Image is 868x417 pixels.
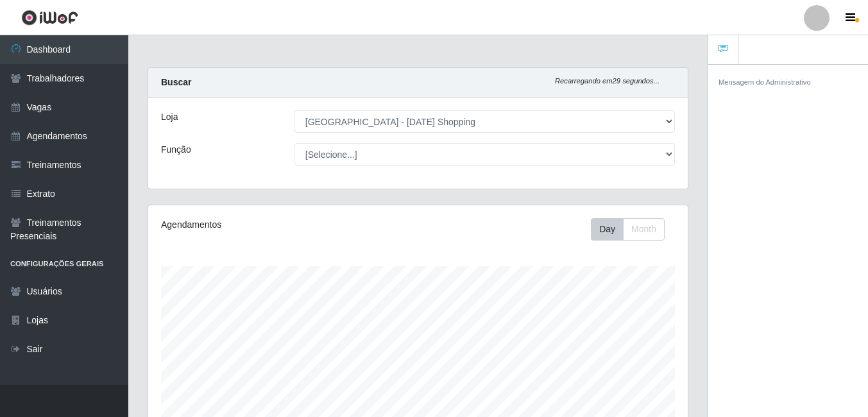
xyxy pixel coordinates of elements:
button: Month [623,218,665,241]
div: Agendamentos [161,218,364,232]
i: Recarregando em 29 segundos... [555,77,660,85]
label: Função [161,143,191,157]
div: Toolbar with button groups [591,218,675,241]
label: Loja [161,110,178,124]
strong: Buscar [161,77,191,87]
div: First group [591,218,665,241]
small: Mensagem do Administrativo [719,78,811,86]
button: Day [591,218,624,241]
img: CoreUI Logo [21,10,78,26]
